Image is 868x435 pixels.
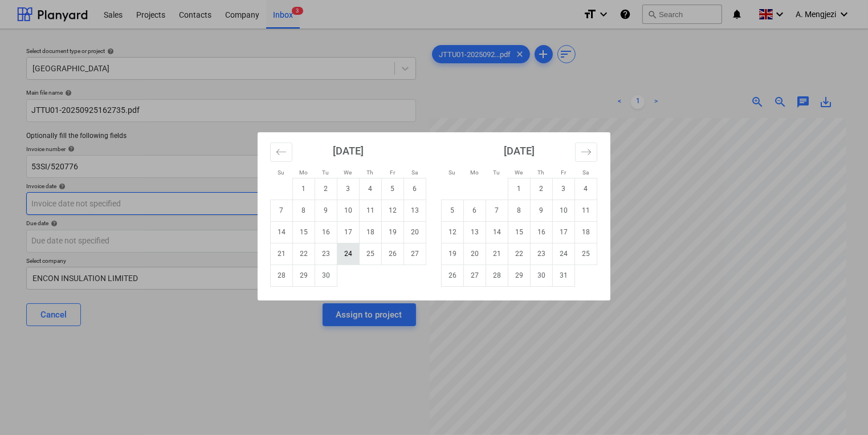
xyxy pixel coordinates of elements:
td: Friday, October 10, 2025 [553,200,575,221]
td: Tuesday, October 14, 2025 [486,221,508,243]
td: Tuesday, October 28, 2025 [486,265,508,286]
td: Wednesday, October 8, 2025 [508,200,531,221]
div: Calendar [258,132,610,300]
td: Wednesday, September 17, 2025 [337,221,360,243]
strong: [DATE] [504,145,535,157]
td: Friday, September 26, 2025 [382,243,404,265]
td: Wednesday, October 22, 2025 [508,243,531,265]
td: Wednesday, October 29, 2025 [508,265,531,286]
td: Tuesday, September 9, 2025 [315,200,337,221]
td: Monday, October 20, 2025 [464,243,486,265]
td: Wednesday, September 24, 2025 [337,243,360,265]
small: We [515,169,523,176]
small: Th [367,169,374,176]
td: Thursday, September 11, 2025 [360,200,382,221]
td: Friday, October 3, 2025 [553,178,575,200]
td: Thursday, October 9, 2025 [531,200,553,221]
td: Friday, September 19, 2025 [382,221,404,243]
td: Monday, October 13, 2025 [464,221,486,243]
button: Move backward to switch to the previous month. [270,143,292,162]
td: Tuesday, September 16, 2025 [315,221,337,243]
td: Monday, September 1, 2025 [293,178,315,200]
td: Monday, October 27, 2025 [464,265,486,286]
td: Sunday, October 26, 2025 [442,265,464,286]
td: Thursday, October 16, 2025 [531,221,553,243]
td: Tuesday, September 30, 2025 [315,265,337,286]
td: Saturday, September 27, 2025 [404,243,426,265]
td: Wednesday, September 10, 2025 [337,200,360,221]
small: We [344,169,352,176]
td: Saturday, October 4, 2025 [575,178,597,200]
small: Mo [470,169,479,176]
strong: [DATE] [333,145,364,157]
small: Th [538,169,545,176]
td: Sunday, September 28, 2025 [271,265,293,286]
small: Fr [390,169,395,176]
td: Thursday, September 18, 2025 [360,221,382,243]
small: Mo [299,169,308,176]
iframe: Chat Widget [811,380,868,435]
td: Friday, September 12, 2025 [382,200,404,221]
td: Saturday, September 20, 2025 [404,221,426,243]
td: Sunday, September 14, 2025 [271,221,293,243]
td: Friday, October 17, 2025 [553,221,575,243]
td: Monday, September 29, 2025 [293,265,315,286]
td: Tuesday, September 23, 2025 [315,243,337,265]
td: Monday, September 22, 2025 [293,243,315,265]
td: Thursday, October 30, 2025 [531,265,553,286]
td: Sunday, October 19, 2025 [442,243,464,265]
td: Wednesday, October 1, 2025 [508,178,531,200]
td: Saturday, October 18, 2025 [575,221,597,243]
small: Su [278,169,285,176]
small: Tu [323,169,329,176]
td: Sunday, September 21, 2025 [271,243,293,265]
small: Sa [411,169,418,176]
td: Tuesday, October 21, 2025 [486,243,508,265]
td: Thursday, October 23, 2025 [531,243,553,265]
td: Monday, September 15, 2025 [293,221,315,243]
td: Thursday, September 4, 2025 [360,178,382,200]
td: Sunday, October 12, 2025 [442,221,464,243]
td: Sunday, October 5, 2025 [442,200,464,221]
small: Fr [561,169,566,176]
small: Tu [494,169,500,176]
td: Sunday, September 7, 2025 [271,200,293,221]
td: Monday, October 6, 2025 [464,200,486,221]
td: Wednesday, October 15, 2025 [508,221,531,243]
small: Sa [582,169,589,176]
td: Friday, October 24, 2025 [553,243,575,265]
td: Tuesday, September 2, 2025 [315,178,337,200]
small: Su [449,169,456,176]
td: Thursday, October 2, 2025 [531,178,553,200]
td: Saturday, October 25, 2025 [575,243,597,265]
td: Friday, September 5, 2025 [382,178,404,200]
td: Monday, September 8, 2025 [293,200,315,221]
td: Wednesday, September 3, 2025 [337,178,360,200]
td: Thursday, September 25, 2025 [360,243,382,265]
button: Move forward to switch to the next month. [575,143,597,162]
td: Saturday, September 6, 2025 [404,178,426,200]
td: Saturday, September 13, 2025 [404,200,426,221]
td: Friday, October 31, 2025 [553,265,575,286]
td: Saturday, October 11, 2025 [575,200,597,221]
td: Tuesday, October 7, 2025 [486,200,508,221]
